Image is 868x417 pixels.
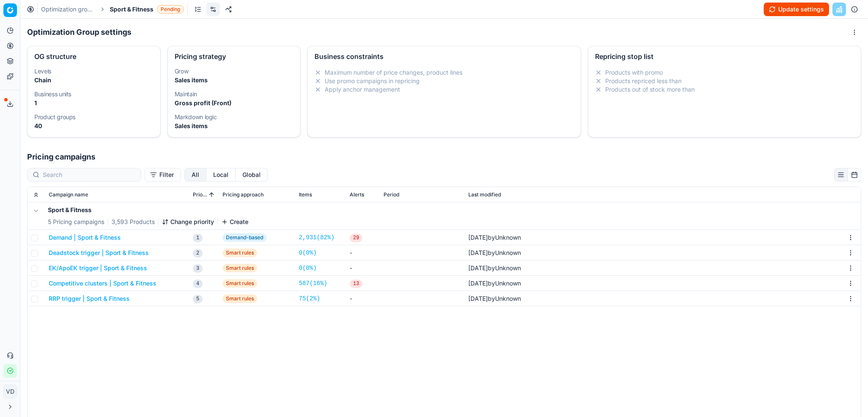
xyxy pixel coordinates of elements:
dt: Product groups [34,114,153,120]
span: Demand-based [223,233,267,242]
span: Smart rules [223,249,257,257]
button: all [184,168,206,182]
div: by Unknown [468,233,521,242]
span: Smart rules [223,264,257,272]
dt: Grow [175,68,294,74]
iframe: Intercom live chat [833,388,853,409]
button: RRP trigger | Sport & Fitness [49,294,130,303]
a: 75(2%) [299,294,320,303]
a: 0(0%) [299,249,317,257]
td: - [346,260,380,276]
input: Search [43,171,136,179]
span: 13 [350,280,362,288]
span: Pending [157,5,184,14]
li: Products repriced less than [595,77,854,85]
div: by Unknown [468,249,521,257]
a: Optimization groups [41,5,95,14]
td: - [346,291,380,306]
button: Expand all [31,190,41,200]
span: [DATE] [468,280,488,287]
span: 4 [193,280,203,288]
span: Smart rules [223,279,257,288]
button: Demand | Sport & Fitness [49,233,121,242]
button: VD [3,385,17,398]
div: Pricing strategy [175,53,294,60]
div: by Unknown [468,264,521,272]
span: Last modified [468,191,501,198]
span: Smart rules [223,294,257,303]
strong: 40 [34,122,42,129]
li: Maximum number of price changes, product lines [314,68,573,77]
span: 1 [193,234,203,242]
span: [DATE] [468,234,488,241]
a: 587(16%) [299,279,327,288]
div: Business constraints [314,53,573,60]
strong: Sales items [175,122,208,129]
span: 5 [193,295,203,303]
button: Create [221,218,248,226]
span: 3 [193,264,203,273]
button: Filter [145,168,181,182]
span: Sport & Fitness [110,5,153,14]
span: 3,593 Products [111,218,155,226]
span: [DATE] [468,249,488,256]
button: local [206,168,236,182]
div: OG structure [34,53,153,60]
strong: 1 [34,99,37,106]
span: Pricing approach [223,191,264,198]
li: Apply anchor management [314,85,573,94]
nav: breadcrumb [41,5,184,14]
span: Sport & FitnessPending [110,5,184,14]
dt: Levels [34,68,153,74]
span: 2 [193,249,203,257]
dt: Markdown logic [175,114,294,120]
span: 5 Pricing campaigns [48,218,104,226]
h1: Optimization Group settings [27,26,131,38]
span: Items [299,191,312,198]
span: Alerts [350,191,364,198]
div: Repricing stop list [595,53,854,60]
span: [DATE] [468,295,488,302]
button: Competitive clusters | Sport & Fitness [49,279,156,288]
strong: Sales items [175,76,208,84]
button: Sorted by Priority ascending [207,190,216,199]
li: Use promo campaigns in repricing [314,77,573,85]
span: 29 [350,234,362,242]
span: Period [384,191,399,198]
button: global [236,168,268,182]
div: by Unknown [468,279,521,288]
button: Update settings [764,3,829,16]
span: [DATE] [468,264,488,271]
li: Products with promo [595,68,854,77]
h5: Sport & Fitness [48,206,248,214]
span: Campaign name [49,191,88,198]
a: 0(0%) [299,264,317,272]
dt: Maintain [175,91,294,97]
dt: Business units [34,91,153,97]
strong: Gross profit (Front) [175,99,231,106]
span: Priority [193,191,207,198]
strong: Chain [34,76,51,84]
div: by Unknown [468,294,521,303]
a: 2,931(82%) [299,233,334,242]
td: - [346,245,380,260]
button: Change priority [162,218,214,226]
button: EK/ApoEK trigger | Sport & Fitness [49,264,147,272]
li: Products out of stock more than [595,85,854,94]
button: Deadstock trigger | Sport & Fitness [49,249,149,257]
h1: Pricing campaigns [20,151,868,163]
